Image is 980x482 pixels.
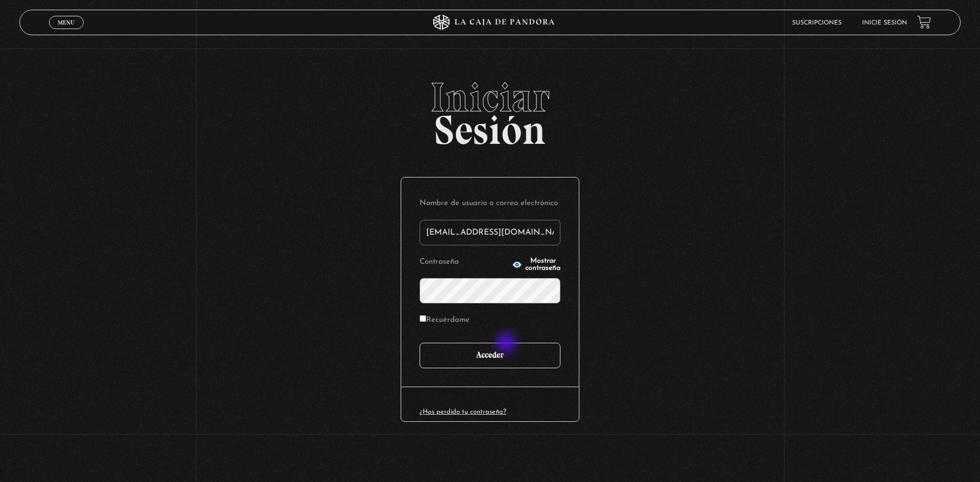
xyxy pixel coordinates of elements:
label: Contraseña [420,255,509,270]
button: Mostrar contraseña [512,258,560,272]
span: Cerrar [55,28,79,35]
label: Nombre de usuario o correo electrónico [420,196,560,212]
a: View your shopping cart [917,15,931,29]
h2: Sesión [19,77,960,142]
input: Recuérdame [420,315,426,322]
span: Menu [58,19,75,26]
a: Suscripciones [792,20,842,26]
a: ¿Has perdido tu contraseña? [420,409,506,415]
label: Recuérdame [420,313,470,328]
input: Acceder [420,343,560,368]
span: Mostrar contraseña [525,258,560,272]
a: Inicie sesión [862,20,907,26]
span: Iniciar [19,77,960,118]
